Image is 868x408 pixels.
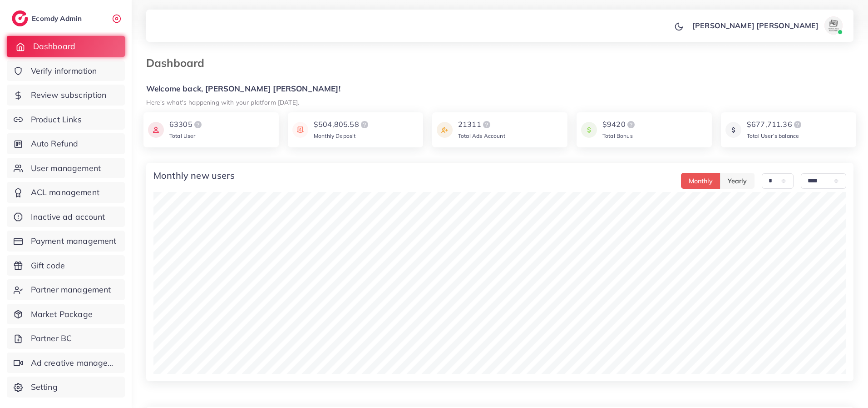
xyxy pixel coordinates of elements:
a: Payment management [7,231,125,252]
a: Verify information [7,60,125,81]
span: Inactive ad account [31,211,105,223]
span: Gift code [31,260,65,272]
span: Total Bonus [602,132,633,139]
a: Dashboard [7,36,125,57]
a: [PERSON_NAME] [PERSON_NAME]avatar [687,16,846,35]
a: ACL management [7,182,125,203]
a: logoEcomdy Admin [12,10,84,26]
p: [PERSON_NAME] [PERSON_NAME] [692,20,819,31]
img: logo [792,119,803,130]
img: logo [481,119,492,130]
div: 21311 [458,119,505,130]
a: Gift code [7,255,125,276]
small: Here's what's happening with your platform [DATE]. [146,98,299,106]
div: $9420 [602,119,636,130]
span: Verify information [31,65,97,77]
span: Total User’s balance [747,132,799,139]
a: User management [7,158,125,179]
span: Total User [169,132,196,139]
img: logo [192,119,203,130]
span: Market Package [31,308,93,320]
span: Auto Refund [31,138,79,150]
img: logo [626,119,636,130]
span: Total Ads Account [458,132,505,139]
img: logo [12,10,28,26]
a: Market Package [7,304,125,325]
a: Partner management [7,279,125,300]
span: Partner BC [31,332,72,344]
img: icon payment [292,119,308,141]
span: Ad creative management [31,357,118,369]
span: Product Links [31,114,82,126]
div: $504,805.58 [314,119,370,130]
span: Payment management [31,235,117,247]
img: icon payment [148,119,164,141]
img: logo [359,119,370,130]
span: Review subscription [31,89,107,101]
a: Review subscription [7,85,125,106]
h4: Monthly new users [153,170,235,181]
img: icon payment [581,119,597,141]
button: Yearly [720,173,755,189]
span: Monthly Deposit [314,132,355,139]
a: Auto Refund [7,133,125,154]
div: $677,711.36 [747,119,803,130]
h2: Ecomdy Admin [32,14,84,23]
span: User management [31,162,101,174]
button: Monthly [681,173,720,189]
img: icon payment [437,119,453,141]
span: Dashboard [33,40,75,52]
a: Inactive ad account [7,207,125,227]
a: Ad creative management [7,353,125,373]
a: Product Links [7,109,125,130]
span: Setting [31,381,58,393]
a: Partner BC [7,328,125,349]
span: ACL management [31,186,99,198]
span: Partner management [31,284,111,296]
img: icon payment [725,119,741,141]
div: 63305 [169,119,203,130]
h3: Dashboard [146,56,212,70]
img: avatar [824,16,843,35]
a: Setting [7,377,125,398]
h5: Welcome back, [PERSON_NAME] [PERSON_NAME]! [146,84,853,94]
